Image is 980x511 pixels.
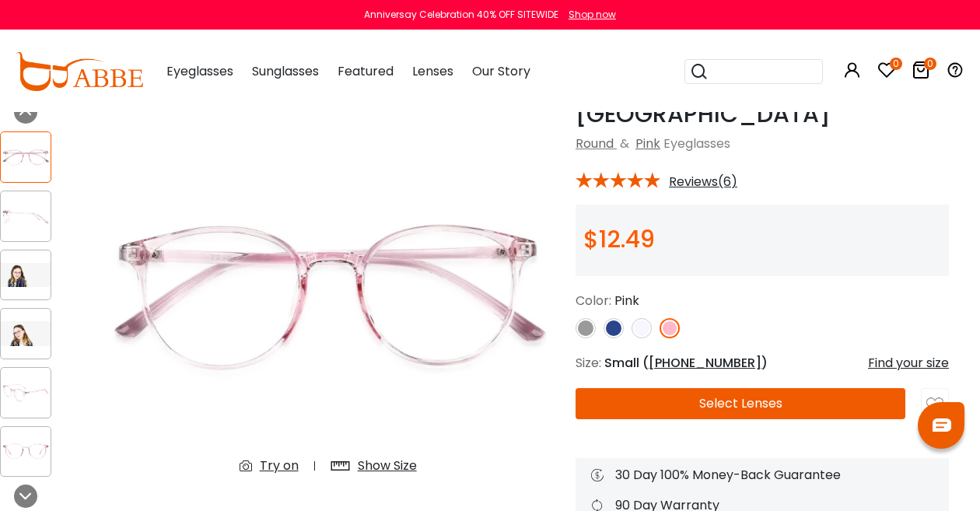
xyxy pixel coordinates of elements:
[868,354,949,373] div: Find your size
[649,354,761,372] span: [PHONE_NUMBER]
[16,52,143,91] img: abbeglasses.com
[1,145,51,170] img: Denmark Pink TR Eyeglasses , UniversalBridgeFit , Lightweight Frames from ABBE Glasses
[635,135,660,152] a: Pink
[1,380,51,405] img: Denmark Pink TR Eyeglasses , UniversalBridgeFit , Lightweight Frames from ABBE Glasses
[576,135,614,152] a: Round
[591,466,933,485] div: 30 Day 100% Money-Back Guarantee
[669,175,737,189] span: Reviews(6)
[569,8,616,22] div: Shop now
[890,58,902,70] i: 0
[166,62,233,80] span: Eyeglasses
[576,354,601,372] span: Size:
[1,439,51,464] img: Denmark Pink TR Eyeglasses , UniversalBridgeFit , Lightweight Frames from ABBE Glasses
[561,8,616,21] a: Shop now
[96,100,560,487] img: Denmark Pink TR Eyeglasses , UniversalBridgeFit , Lightweight Frames from ABBE Glasses
[604,354,768,372] span: Small ( )
[472,62,530,80] span: Our Story
[412,62,453,80] span: Lenses
[1,263,51,288] img: Denmark Pink TR Eyeglasses , UniversalBridgeFit , Lightweight Frames from ABBE Glasses
[576,388,905,419] button: Select Lenses
[912,64,930,82] a: 0
[1,321,51,346] img: Denmark Pink TR Eyeglasses , UniversalBridgeFit , Lightweight Frames from ABBE Glasses
[614,292,639,310] span: Pink
[260,457,299,475] div: Try on
[1,204,51,229] img: Denmark Pink TR Eyeglasses , UniversalBridgeFit , Lightweight Frames from ABBE Glasses
[364,8,558,22] div: Anniversay Celebration 40% OFF SITEWIDE
[924,58,936,70] i: 0
[926,397,943,414] img: like
[338,62,394,80] span: Featured
[583,222,655,256] span: $12.49
[358,457,417,475] div: Show Size
[576,100,949,128] h1: [GEOGRAPHIC_DATA]
[877,64,896,82] a: 0
[663,135,730,152] span: Eyeglasses
[617,135,632,152] span: &
[576,292,611,310] span: Color:
[933,418,951,432] img: chat
[252,62,319,80] span: Sunglasses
